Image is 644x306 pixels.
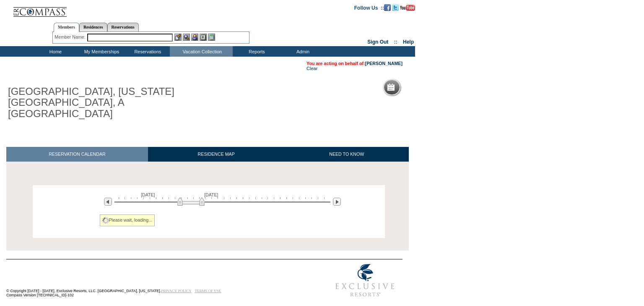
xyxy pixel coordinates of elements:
div: Please wait, loading... [100,214,155,226]
td: Vacation Collection [170,46,233,57]
td: Reports [233,46,279,57]
td: Home [31,46,78,57]
h1: [GEOGRAPHIC_DATA], [US_STATE][GEOGRAPHIC_DATA], A [GEOGRAPHIC_DATA] [6,84,194,121]
img: Exclusive Resorts [327,259,402,301]
h5: Reservation Calendar [398,85,462,90]
span: [DATE] [204,192,218,197]
a: Subscribe to our YouTube Channel [400,5,415,10]
img: Impersonate [191,34,198,41]
img: Subscribe to our YouTube Channel [400,5,415,11]
td: Reservations [124,46,170,57]
img: Reservations [200,34,207,41]
a: Help [403,39,414,45]
a: RESERVATION CALENDAR [6,147,148,162]
td: My Memberships [78,46,124,57]
td: © Copyright [DATE] - [DATE]. Exclusive Resorts, LLC. [GEOGRAPHIC_DATA], [US_STATE]. Compass Versi... [6,260,300,301]
a: Become our fan on Facebook [384,5,391,10]
span: You are acting on behalf of: [306,61,402,66]
img: View [183,34,190,41]
a: [PERSON_NAME] [365,61,402,66]
img: b_calculator.gif [208,34,215,41]
a: Members [54,23,79,32]
a: Residences [79,23,107,31]
a: TERMS OF USE [195,289,221,293]
a: Follow us on Twitter [392,5,399,10]
a: Clear [306,66,317,71]
img: Follow us on Twitter [392,4,399,11]
a: PRIVACY POLICY [161,289,192,293]
span: :: [394,39,397,45]
img: Next [333,198,341,206]
td: Follow Us :: [354,4,384,11]
img: Become our fan on Facebook [384,4,391,11]
a: Reservations [107,23,139,31]
a: NEED TO KNOW [284,147,409,162]
a: RESIDENCE MAP [148,147,285,162]
a: Sign Out [367,39,388,45]
img: spinner2.gif [102,217,109,224]
td: Admin [279,46,325,57]
span: [DATE] [141,192,155,197]
div: Member Name: [55,34,87,41]
img: Previous [104,198,112,206]
img: b_edit.gif [174,34,182,41]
